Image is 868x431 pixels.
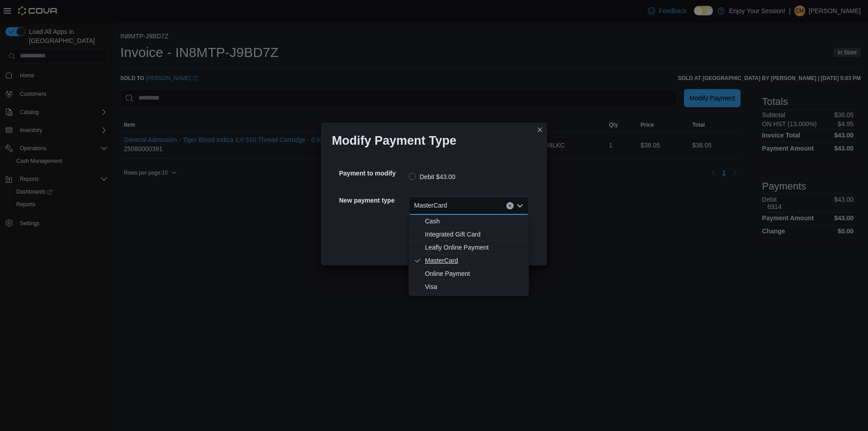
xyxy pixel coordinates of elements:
[425,256,524,265] span: MasterCard
[339,164,407,182] h5: Payment to modify
[425,217,524,226] span: Cash
[451,200,452,211] input: Accessible screen reader label
[425,282,524,291] span: Visa
[409,241,529,254] button: Leafly Online Payment
[339,191,407,209] h5: New payment type
[409,215,529,228] button: Cash
[409,267,529,280] button: Online Payment
[409,215,529,294] div: Choose from the following options
[425,230,524,239] span: Integrated Gift Card
[425,243,524,252] span: Leafly Online Payment
[506,202,514,209] button: Clear input
[332,133,457,148] h1: Modify Payment Type
[409,171,455,182] label: Debit $43.00
[534,124,545,135] button: Closes this modal window
[409,254,529,267] button: MasterCard
[409,228,529,241] button: Integrated Gift Card
[516,202,524,209] button: Close list of options
[414,200,447,211] span: MasterCard
[425,269,524,278] span: Online Payment
[409,280,529,294] button: Visa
